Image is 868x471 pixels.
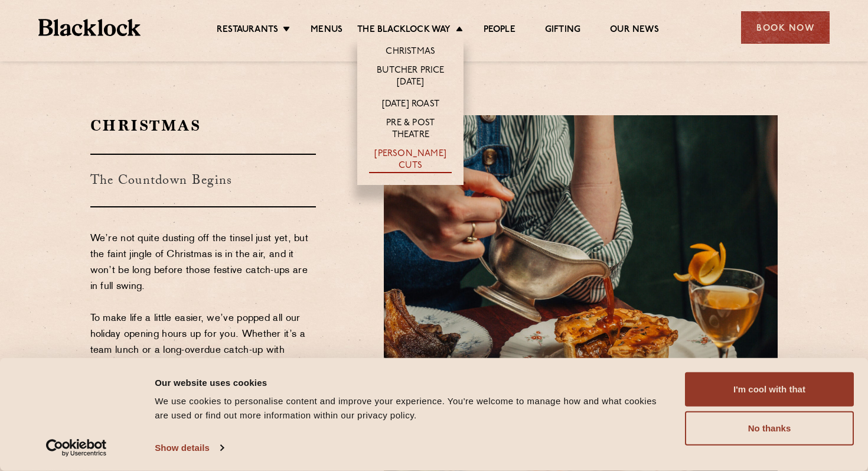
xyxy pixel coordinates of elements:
a: [PERSON_NAME] Cuts [369,148,452,173]
a: Gifting [545,24,580,37]
a: [DATE] Roast [382,99,439,112]
a: Restaurants [217,24,278,37]
a: Christmas [386,46,435,59]
button: No thanks [685,411,854,446]
a: Usercentrics Cookiebot - opens in a new window [25,439,128,457]
div: We use cookies to personalise content and improve your experience. You're welcome to manage how a... [155,394,671,423]
h2: Christmas [90,115,316,136]
a: People [484,24,515,37]
a: The Blacklock Way [357,24,451,37]
a: Butcher Price [DATE] [369,65,452,90]
a: Show details [155,439,223,457]
a: Pre & Post Theatre [369,118,452,142]
div: Our website uses cookies [155,375,671,389]
h3: The Countdown Begins [90,154,316,207]
a: Our News [610,24,659,37]
a: Menus [311,24,342,37]
button: I'm cool with that [685,372,854,407]
div: Book Now [741,11,830,44]
img: BL_Textured_Logo-footer-cropped.svg [38,19,141,36]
